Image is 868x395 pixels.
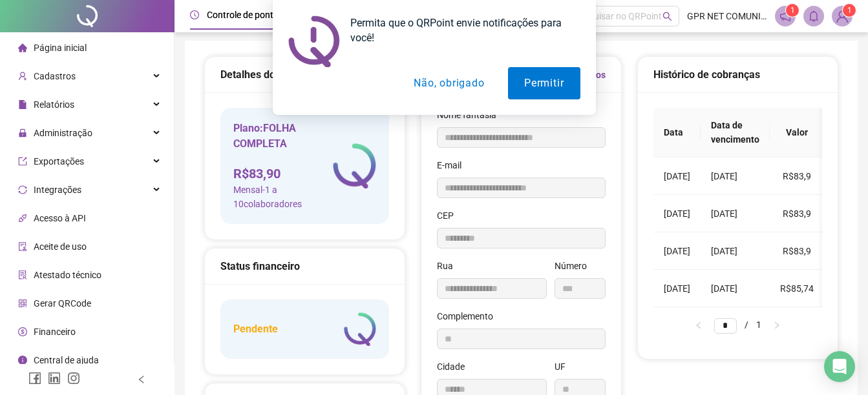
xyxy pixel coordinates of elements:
span: instagram [67,372,80,385]
span: linkedin [48,372,61,385]
td: [DATE] [653,232,701,270]
span: right [773,321,781,329]
span: Central de ajuda [34,355,99,365]
td: [DATE] [701,232,770,270]
td: R$83,9 [770,232,824,270]
label: CEP [437,208,462,223]
span: Aceite de uso [34,241,87,252]
label: Nome fantasia [437,108,505,122]
span: audit [18,242,27,251]
button: left [688,318,709,333]
th: Data [653,108,701,157]
button: Permitir [508,67,580,99]
th: Data de vencimento [701,108,770,157]
span: Exportações [34,156,84,167]
td: [DATE] [653,157,701,195]
button: Não, obrigado [397,67,500,99]
span: Financeiro [34,327,76,337]
td: R$83,9 [770,157,824,195]
img: logo-atual-colorida-simples.ef1a4d5a9bda94f4ab63.png [333,143,376,188]
li: 1/1 [714,318,761,333]
td: R$85,74 [770,270,824,307]
span: Administração [34,128,92,138]
h4: R$ 83,90 [233,165,333,183]
span: Acesso à API [34,213,86,223]
span: sync [18,185,27,194]
label: UF [555,360,574,374]
span: left [695,321,703,329]
span: Atestado técnico [34,270,101,280]
span: lock [18,128,27,137]
th: Valor [770,108,824,157]
img: logo-atual-colorida-simples.ef1a4d5a9bda94f4ab63.png [344,312,376,346]
td: [DATE] [701,157,770,195]
span: facebook [28,372,41,385]
span: dollar [18,327,27,336]
li: Página anterior [688,318,709,333]
span: Mensal - 1 a 10 colaboradores [233,183,333,211]
div: Status financeiro [220,258,389,274]
label: Rua [437,259,461,273]
h5: Pendente [233,321,278,337]
td: R$83,9 [770,195,824,232]
span: info-circle [18,356,27,365]
span: solution [18,270,27,279]
td: [DATE] [653,270,701,307]
span: Integrações [34,185,81,195]
td: [DATE] [653,195,701,232]
button: right [767,318,787,333]
h5: Plano: FOLHA COMPLETA [233,121,333,152]
span: export [18,157,27,166]
span: api [18,214,27,223]
span: Gerar QRCode [34,298,91,309]
td: [DATE] [701,195,770,232]
img: notification icon [288,15,340,67]
div: Permita que o QRPoint envie notificações para você! [340,15,580,45]
span: left [137,375,146,384]
div: Open Intercom Messenger [824,351,855,382]
span: / [745,319,748,330]
label: Número [555,259,595,273]
label: Cidade [437,360,473,374]
span: qrcode [18,299,27,308]
td: [DATE] [701,270,770,307]
li: Próxima página [767,318,787,333]
label: Complemento [437,309,502,323]
label: E-mail [437,158,470,172]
